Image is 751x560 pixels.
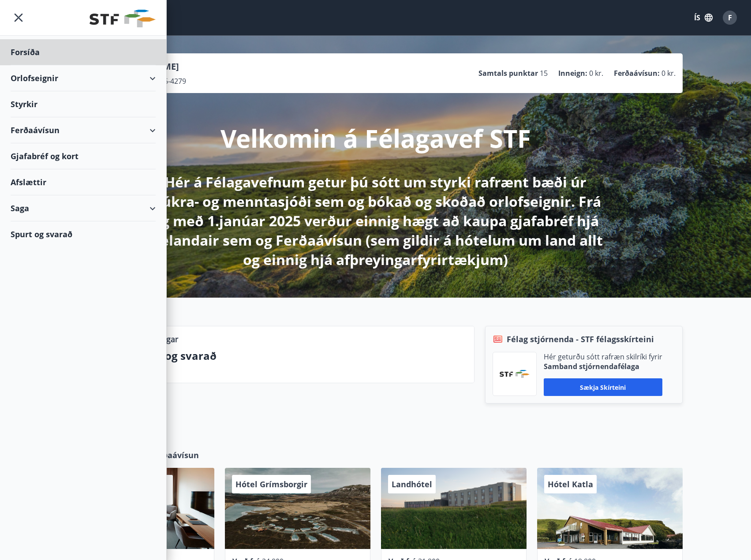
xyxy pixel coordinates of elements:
p: Samband stjórnendafélaga [544,362,662,371]
p: Hér geturðu sótt rafræn skilríki fyrir [544,352,662,362]
div: Saga [11,195,156,221]
button: Sækja skírteini [544,378,662,396]
span: Landhótel [392,479,432,489]
span: Hótel Grímsborgir [235,479,307,489]
p: Samtals punktar [478,68,538,78]
span: Hótel Katla [548,479,593,489]
span: 15 [540,68,548,78]
span: Félag stjórnenda - STF félagsskírteini [507,333,654,345]
button: menu [11,10,26,26]
div: Forsíða [11,39,156,65]
img: union_logo [90,10,156,27]
button: F [719,7,740,28]
div: Spurt og svarað [11,221,156,247]
span: F [728,13,732,22]
div: Gjafabréf og kort [11,143,156,169]
div: Styrkir [11,91,156,117]
span: 0 kr. [661,68,676,78]
span: 0 kr. [589,68,603,78]
p: Velkomin á Félagavef STF [220,121,531,155]
div: Afslættir [11,169,156,195]
p: Spurt og svarað [134,348,467,363]
button: ÍS [689,10,717,26]
p: Upplýsingar [134,333,178,345]
p: Inneign : [558,68,587,78]
div: Orlofseignir [11,65,156,91]
div: Ferðaávísun [11,117,156,143]
img: vjCaq2fThgY3EUYqSgpjEiBg6WP39ov69hlhuPVN.png [500,370,530,378]
p: Ferðaávísun : [614,68,660,78]
p: Hér á Félagavefnum getur þú sótt um styrki rafrænt bæði úr sjúkra- og menntasjóði sem og bókað og... [143,172,609,269]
